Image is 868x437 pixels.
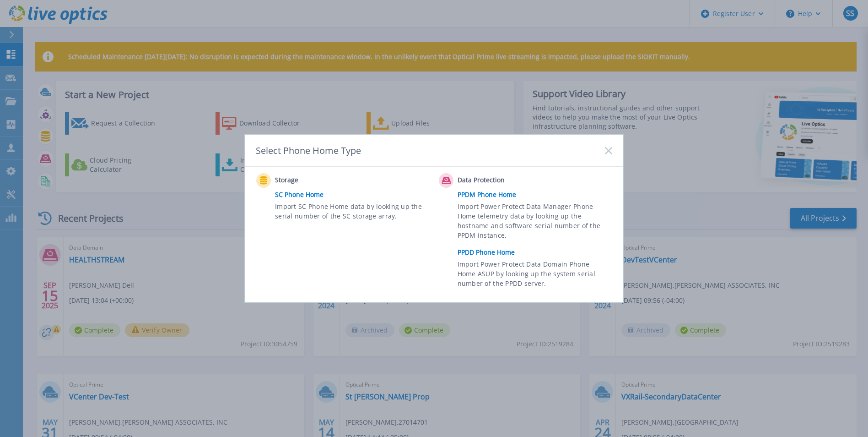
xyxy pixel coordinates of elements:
[275,202,427,223] span: Import SC Phone Home data by looking up the serial number of the SC storage array.
[275,188,434,202] a: SC Phone Home
[458,202,610,244] span: Import Power Protect Data Manager Phone Home telemetry data by looking up the hostname and softwa...
[256,144,362,157] div: Select Phone Home Type
[275,175,366,186] span: Storage
[458,188,617,202] a: PPDM Phone Home
[458,246,617,259] a: PPDD Phone Home
[458,259,610,291] span: Import Power Protect Data Domain Phone Home ASUP by looking up the system serial number of the PP...
[458,175,549,186] span: Data Protection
